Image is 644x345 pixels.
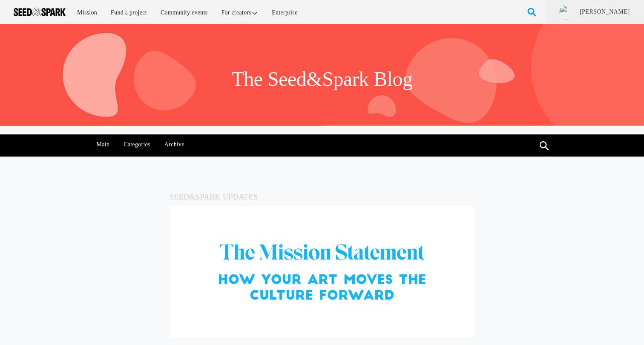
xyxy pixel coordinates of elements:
h5: Seed&Spark Updates [170,191,475,203]
img: ACg8ocLjLUd7FytIu-KJG8AfMwib8gJxMHYCuJNxe_fneBkNkOA-bwU=s96-c [559,5,574,20]
a: Archive [160,134,189,155]
a: [PERSON_NAME] [579,8,630,16]
img: Seed amp; Spark [14,8,66,16]
a: Categories [119,134,155,155]
a: Fund a project [105,3,153,22]
a: Main [92,134,114,155]
a: Community events [155,3,214,22]
img: blog%20header%2012.png [170,206,475,337]
h1: The Seed&Spark Blog [231,66,412,92]
a: Enterprise [266,3,303,22]
a: Mission [71,3,103,22]
a: For creators [216,3,264,22]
